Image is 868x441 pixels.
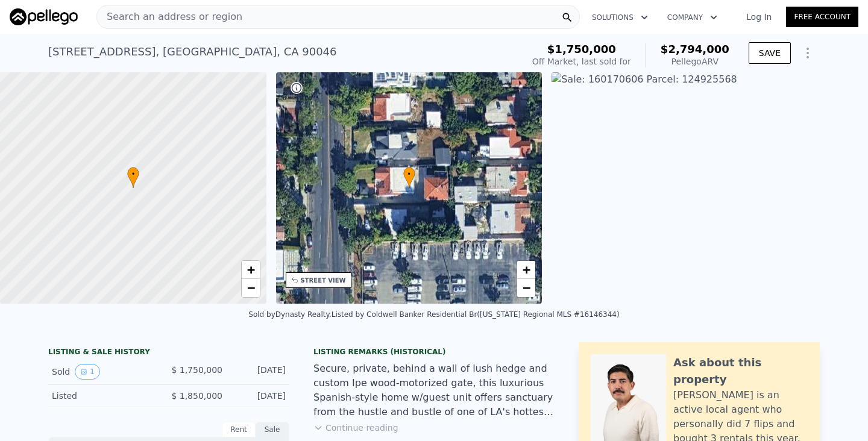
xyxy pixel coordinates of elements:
[582,7,658,28] button: Solutions
[52,390,159,402] div: Listed
[313,361,555,419] div: Secure, private, behind a wall of lush hedge and custom Ipe wood-motorized gate, this luxurious S...
[796,41,820,65] button: Show Options
[75,364,100,380] button: View historical data
[97,10,242,24] span: Search an address or region
[523,262,530,277] span: +
[232,390,286,402] div: [DATE]
[786,7,858,27] a: Free Account
[222,422,256,437] div: Rent
[403,167,415,188] div: •
[332,310,620,319] div: Listed by Coldwell Banker Residential Br ([US_STATE] Regional MLS #16146344)
[403,169,415,180] span: •
[301,276,346,285] div: STREET VIEW
[242,261,260,279] a: Zoom in
[48,347,289,359] div: LISTING & SALE HISTORY
[242,279,260,297] a: Zoom out
[247,280,254,295] span: −
[256,422,289,437] div: Sale
[171,391,222,401] span: $ 1,850,000
[517,279,535,297] a: Zoom out
[247,262,254,277] span: +
[313,347,555,357] div: Listing Remarks (Historical)
[171,365,222,375] span: $ 1,750,000
[517,261,535,279] a: Zoom in
[232,364,286,380] div: [DATE]
[661,43,729,55] span: $2,794,000
[547,43,616,55] span: $1,750,000
[313,422,398,434] button: Continue reading
[10,8,78,25] img: Pellego
[658,7,727,28] button: Company
[532,55,631,67] div: Off Market, last sold for
[48,43,337,60] div: [STREET_ADDRESS] , [GEOGRAPHIC_DATA] , CA 90046
[127,167,139,188] div: •
[52,364,159,380] div: Sold
[248,310,331,319] div: Sold by Dynasty Realty .
[732,11,786,23] a: Log In
[673,354,808,388] div: Ask about this property
[749,42,791,64] button: SAVE
[523,280,530,295] span: −
[127,169,139,180] span: •
[661,55,729,67] div: Pellego ARV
